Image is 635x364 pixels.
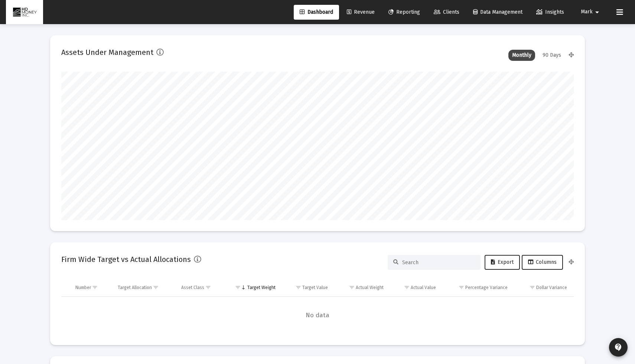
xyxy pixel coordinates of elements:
[491,259,514,265] span: Export
[118,285,152,291] div: Target Allocation
[181,285,204,291] div: Asset Class
[61,253,191,265] h2: Firm Wide Target vs Actual Allocations
[75,285,91,291] div: Number
[302,285,328,291] div: Target Value
[614,343,623,352] mat-icon: contact_support
[92,285,98,290] span: Show filter options for column 'Number'
[153,285,159,290] span: Show filter options for column 'Target Allocation'
[434,9,459,15] span: Clients
[388,9,420,15] span: Reporting
[205,285,211,290] span: Show filter options for column 'Asset Class'
[333,279,389,296] td: Column Actual Weight
[70,279,113,296] td: Column Number
[467,5,528,20] a: Data Management
[61,311,574,319] span: No data
[382,5,426,20] a: Reporting
[530,5,570,20] a: Insights
[294,5,339,20] a: Dashboard
[593,5,602,20] mat-icon: arrow_drop_down
[296,285,301,290] span: Show filter options for column 'Target Value'
[485,255,520,270] button: Export
[428,5,465,20] a: Clients
[341,5,381,20] a: Revenue
[347,9,375,15] span: Revenue
[235,285,241,290] span: Show filter options for column 'Target Weight'
[581,9,593,15] span: Mark
[530,285,535,290] span: Show filter options for column 'Dollar Variance'
[61,279,574,334] div: Data grid
[349,285,355,290] span: Show filter options for column 'Actual Weight'
[404,285,410,290] span: Show filter options for column 'Actual Value'
[356,285,384,291] div: Actual Weight
[465,285,508,291] div: Percentage Variance
[441,279,512,296] td: Column Percentage Variance
[281,279,333,296] td: Column Target Value
[459,285,464,290] span: Show filter options for column 'Percentage Variance'
[508,50,535,61] div: Monthly
[539,50,565,61] div: 90 Days
[300,9,333,15] span: Dashboard
[572,4,610,19] button: Mark
[536,9,564,15] span: Insights
[513,279,574,296] td: Column Dollar Variance
[411,285,436,291] div: Actual Value
[12,5,38,20] img: Dashboard
[473,9,522,15] span: Data Management
[528,259,557,265] span: Columns
[247,285,276,291] div: Target Weight
[522,255,563,270] button: Columns
[176,279,225,296] td: Column Asset Class
[113,279,176,296] td: Column Target Allocation
[402,259,475,266] input: Search
[536,285,567,291] div: Dollar Variance
[225,279,281,296] td: Column Target Weight
[61,46,153,58] h2: Assets Under Management
[389,279,441,296] td: Column Actual Value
